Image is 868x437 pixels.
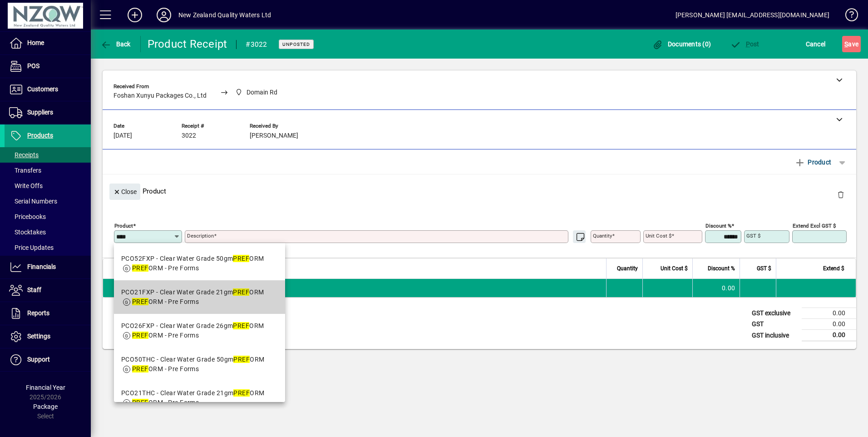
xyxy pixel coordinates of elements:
span: Transfers [9,167,41,174]
mat-label: Discount % [705,223,731,229]
span: Suppliers [27,109,53,116]
span: 3022 [182,132,196,139]
span: ost [730,40,759,48]
div: PCO21FXP - Clear Water Grade 21gm ORM [121,288,264,297]
span: Domain Rd [247,88,277,97]
td: 0.00 [802,319,856,330]
a: Financials [5,256,91,278]
td: 0.00 [802,330,856,341]
span: Cancel [806,37,826,51]
a: Home [5,32,91,55]
span: Unit Cost $ [661,263,688,273]
td: 0.00 [802,308,856,319]
a: Reports [5,302,91,325]
a: Stocktakes [5,224,91,240]
span: Back [100,40,131,48]
span: Receipts [9,151,39,159]
span: Domain Rd [233,87,281,98]
mat-option: PCO26FXP - Clear Water Grade 26gm PREFORM [114,314,285,348]
a: Transfers [5,163,91,178]
span: [PERSON_NAME] [250,132,298,139]
app-page-header-button: Back [91,36,141,52]
span: Discount % [708,263,735,273]
em: PREF [132,365,148,372]
em: PREF [132,399,148,406]
button: Back [98,36,133,52]
div: PCO50THC - Clear Water Grade 50gm ORM [121,355,265,364]
mat-label: Quantity [593,233,612,239]
em: PREF [132,298,148,305]
div: PCO21THC - Clear Water Grade 21gm ORM [121,388,265,398]
mat-label: GST $ [746,233,760,239]
a: Write Offs [5,178,91,194]
span: Close [113,184,137,199]
div: Product Receipt [148,37,227,51]
span: ORM - Pre Forms [132,332,199,339]
span: GST $ [757,263,771,273]
app-page-header-button: Close [107,187,143,195]
button: Delete [830,184,852,205]
button: Post [728,36,762,52]
em: PREF [233,255,249,262]
td: GST [747,319,802,330]
em: PREF [132,264,148,272]
span: Reports [27,309,49,317]
app-page-header-button: Delete [830,190,852,199]
a: Price Updates [5,240,91,255]
mat-option: PCO50THC - Clear Water Grade 50gm PREFORM [114,348,285,381]
a: Staff [5,279,91,302]
div: Product [103,174,856,208]
span: POS [27,62,39,70]
button: Documents (0) [650,36,713,52]
div: PCO26FXP - Clear Water Grade 26gm ORM [121,321,264,331]
div: PCO52FXP - Clear Water Grade 50gm ORM [121,254,264,263]
span: Products [27,132,53,139]
mat-label: Extend excl GST $ [793,223,836,229]
div: [PERSON_NAME] [EMAIL_ADDRESS][DOMAIN_NAME] [676,8,829,22]
em: PREF [233,389,250,397]
td: 0.00 [692,279,740,297]
button: Profile [149,7,178,23]
span: Foshan Xunyu Packages Co., Ltd [113,92,207,99]
mat-option: PCO21FXP - Clear Water Grade 21gm PREFORM [114,280,285,314]
span: S [844,40,848,48]
div: New Zealand Quality Waters Ltd [178,8,271,22]
mat-label: Product [114,223,133,229]
span: P [746,40,750,48]
em: PREF [233,322,249,329]
em: PREF [233,288,249,296]
mat-option: PCO21THC - Clear Water Grade 21gm PREFORM [114,381,285,415]
td: GST inclusive [747,330,802,341]
a: Pricebooks [5,209,91,224]
a: Serial Numbers [5,194,91,209]
span: Support [27,356,50,363]
span: Quantity [617,263,638,273]
span: ave [844,37,858,51]
span: Stocktakes [9,228,46,236]
span: ORM - Pre Forms [132,365,199,372]
span: Extend $ [823,263,844,273]
a: Knowledge Base [838,2,857,31]
em: PREF [233,356,250,363]
span: ORM - Pre Forms [132,298,199,305]
button: Add [120,7,149,23]
span: Home [27,39,44,46]
a: Receipts [5,147,91,163]
span: Write Offs [9,182,43,189]
a: POS [5,55,91,78]
span: [DATE] [113,132,132,139]
button: Save [842,36,861,52]
span: Settings [27,333,50,340]
span: Unposted [282,41,310,47]
span: Documents (0) [652,40,711,48]
mat-label: Description [187,233,214,239]
mat-label: Unit Cost $ [646,233,671,239]
button: Close [109,184,140,200]
span: Serial Numbers [9,198,57,205]
span: ORM - Pre Forms [132,264,199,272]
em: PREF [132,332,148,339]
div: #3022 [246,37,267,52]
span: Pricebooks [9,213,46,220]
td: GST exclusive [747,308,802,319]
span: Staff [27,286,41,293]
